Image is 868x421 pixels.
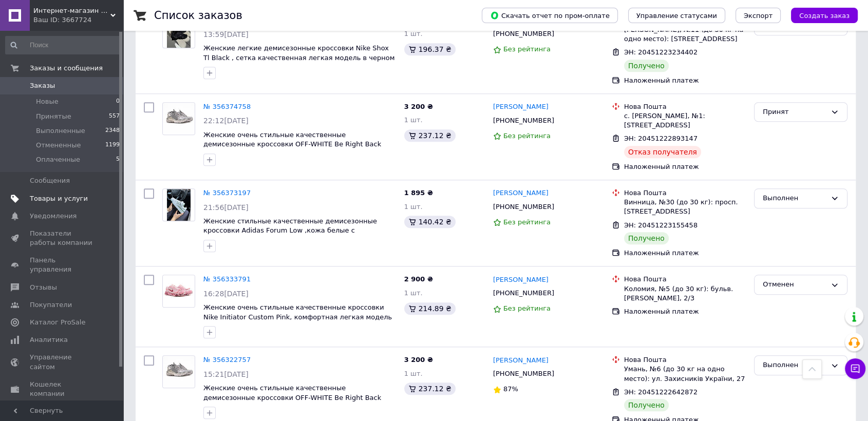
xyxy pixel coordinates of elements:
[36,112,71,121] span: Принятые
[624,162,746,171] div: Наложенный платеж
[36,155,80,164] span: Оплаченные
[763,279,826,290] div: Отменен
[624,399,669,411] div: Получено
[163,356,195,388] img: Фото товару
[404,382,456,395] div: 237.12 ₴
[624,284,746,303] div: Коломия, №5 (до 30 кг): бульв. [PERSON_NAME], 2/3
[763,360,826,371] div: Выполнен
[203,290,249,298] span: 16:28[DATE]
[36,126,85,136] span: Выполненные
[162,275,195,308] a: Фото товару
[791,8,858,23] button: Создать заказ
[30,335,68,345] span: Аналитика
[624,248,746,258] div: Наложенный платеж
[30,283,57,292] span: Отзывы
[30,229,95,247] span: Показатели работы компании
[404,356,433,363] span: 3 200 ₴
[624,388,697,396] span: ЭН: 20451222642872
[116,155,120,164] span: 5
[105,126,120,136] span: 2348
[493,102,549,112] a: [PERSON_NAME]
[33,6,110,15] span: Интернет-магазин "DEMI"
[781,11,858,19] a: Создать заказ
[105,141,120,150] span: 1199
[491,286,556,300] div: [PHONE_NUMBER]
[30,256,95,274] span: Панель управления
[30,81,55,90] span: Заказы
[203,103,251,110] a: № 356374758
[624,198,746,216] div: Винница, №30 (до 30 кг): просп. [STREET_ADDRESS]
[203,189,251,197] a: № 356373197
[203,131,381,158] a: Женские очень стильные качественные демисезонные кроссовки OFF-WHITE Be Right Back White Silver, ...
[763,107,826,118] div: Принят
[404,370,423,377] span: 1 шт.
[30,353,95,371] span: Управление сайтом
[404,116,423,124] span: 1 шт.
[404,302,456,315] div: 214.89 ₴
[5,36,121,54] input: Поиск
[163,103,195,135] img: Фото товару
[624,135,697,142] span: ЭН: 20451222893147
[109,112,120,121] span: 557
[490,11,610,20] span: Скачать отчет по пром-оплате
[33,15,123,25] div: Ваш ID: 3667724
[624,188,746,198] div: Нова Пошта
[203,117,249,125] span: 22:12[DATE]
[744,12,772,20] span: Экспорт
[404,203,423,210] span: 1 шт.
[624,111,746,130] div: с. [PERSON_NAME], №1: [STREET_ADDRESS]
[404,129,456,142] div: 237.12 ₴
[30,318,85,327] span: Каталог ProSale
[116,97,120,106] span: 0
[624,275,746,284] div: Нова Пошта
[491,27,556,41] div: [PHONE_NUMBER]
[203,356,251,363] a: № 356322757
[503,45,551,53] span: Без рейтинга
[30,64,103,73] span: Заказы и сообщения
[404,189,433,197] span: 1 895 ₴
[493,356,549,366] a: [PERSON_NAME]
[624,365,746,383] div: Умань, №6 (до 30 кг на одно место): ул. Захисників України, 27
[624,48,697,56] span: ЭН: 20451223234402
[503,218,551,226] span: Без рейтинга
[30,300,72,310] span: Покупатели
[404,103,433,110] span: 3 200 ₴
[624,60,669,72] div: Получено
[162,102,195,135] a: Фото товару
[628,8,725,23] button: Управление статусами
[404,30,423,37] span: 1 шт.
[799,12,850,20] span: Создать заказ
[491,114,556,127] div: [PHONE_NUMBER]
[203,303,392,330] a: Женские очень стильные качественные кроссовки Nike Initiator Custom Pink, комфортная легкая модел...
[624,307,746,316] div: Наложенный платеж
[162,15,195,48] a: Фото товару
[162,355,195,388] a: Фото товару
[404,216,456,228] div: 140.42 ₴
[203,275,251,283] a: № 356333791
[154,9,242,22] h1: Список заказов
[167,189,191,221] img: Фото товару
[203,44,394,71] a: Женские легкие демисезонные кроссовки Nike Shox Tl Black , сетка качественная легкая модель в чер...
[30,194,88,203] span: Товары и услуги
[203,370,249,378] span: 15:21[DATE]
[503,385,518,393] span: 87%
[493,188,549,198] a: [PERSON_NAME]
[30,380,95,398] span: Кошелек компании
[624,221,697,229] span: ЭН: 20451223155458
[624,232,669,244] div: Получено
[167,16,191,48] img: Фото товару
[30,212,77,221] span: Уведомления
[491,367,556,380] div: [PHONE_NUMBER]
[636,12,717,20] span: Управление статусами
[36,97,59,106] span: Новые
[845,358,865,379] button: Чат с покупателем
[763,193,826,204] div: Выполнен
[203,217,377,244] a: Женские стильные качественные демисезонные кроссовки Adidas Forum Low ,кожа белые с бирюзовым 37-...
[503,132,551,140] span: Без рейтинга
[735,8,781,23] button: Экспорт
[203,203,249,212] span: 21:56[DATE]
